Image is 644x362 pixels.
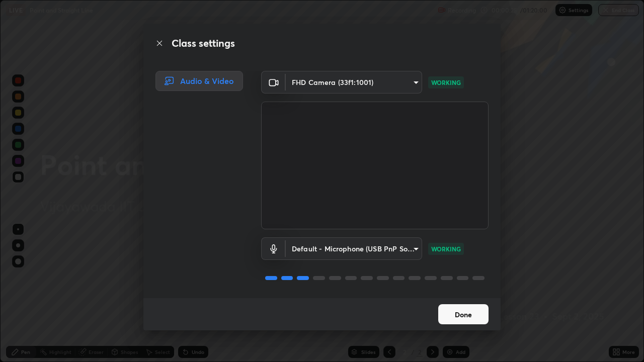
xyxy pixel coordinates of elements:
button: Done [438,304,489,324]
p: WORKING [431,78,461,87]
h2: Class settings [172,36,235,51]
div: Audio & Video [155,71,243,91]
p: WORKING [431,244,461,253]
div: FHD Camera (33f1:1001) [286,71,422,94]
div: FHD Camera (33f1:1001) [286,237,422,260]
